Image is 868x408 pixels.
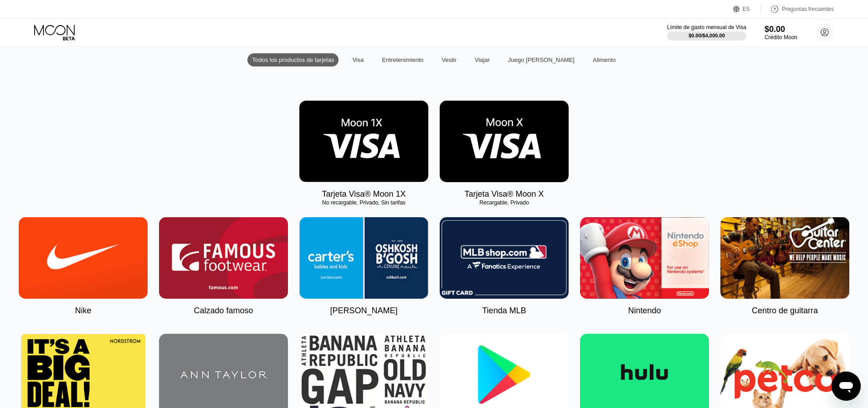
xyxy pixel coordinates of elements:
[752,306,818,315] font: Centro de guitarra
[782,6,834,12] font: Preguntas frecuentes
[743,6,750,12] font: ES
[667,24,746,41] div: Límite de gasto mensual de Visa$0.00/$4,000.00
[382,56,423,63] font: Entretenimiento
[470,53,494,66] div: Viajar
[475,56,490,63] font: Viajar
[194,306,253,315] font: Calzado famoso
[701,33,703,38] font: /
[832,372,861,401] iframe: Botón para iniciar la ventana de mensajería
[761,5,834,14] div: Preguntas frecuentes
[252,56,334,63] font: Todos los productos de tarjetas
[593,56,616,63] font: Alimento
[703,33,725,38] font: $4,000.00
[330,306,397,315] font: [PERSON_NAME]
[508,56,575,63] font: Juego [PERSON_NAME]
[765,34,797,41] font: Crédito Moon
[765,25,797,41] div: $0.00Crédito Moon
[628,306,661,315] font: Nintendo
[352,56,364,63] font: Visa
[765,25,785,34] font: $0.00
[482,306,526,315] font: Tienda MLB
[667,24,746,31] font: Límite de gasto mensual de Visa
[322,189,406,199] font: Tarjeta Visa® Moon 1X
[503,53,579,66] div: Juego [PERSON_NAME]
[348,53,368,66] div: Visa
[75,306,91,315] font: Nike
[688,33,701,38] font: $0.00
[588,53,621,66] div: Alimento
[322,199,406,206] font: No recargable, Privado, Sin tarifas
[437,53,462,66] div: Vestir
[377,53,428,66] div: Entretenimiento
[479,199,529,206] font: Recargable, Privado
[464,189,544,199] font: Tarjeta Visa® Moon X
[247,53,339,66] div: Todos los productos de tarjetas
[442,56,457,63] font: Vestir
[733,5,761,14] div: ES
